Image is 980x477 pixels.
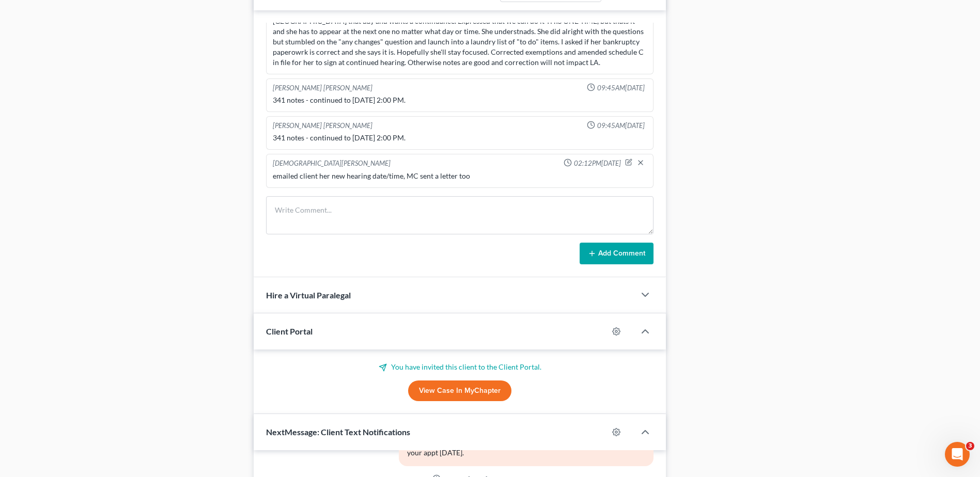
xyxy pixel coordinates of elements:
[266,427,410,437] span: NextMessage: Client Text Notifications
[597,121,645,131] span: 09:45AM[DATE]
[273,171,647,181] div: emailed client her new hearing date/time, MC sent a letter too
[266,290,351,300] span: Hire a Virtual Paralegal
[580,243,654,264] button: Add Comment
[266,362,654,372] p: You have invited this client to the Client Portal.
[273,158,391,169] div: [DEMOGRAPHIC_DATA][PERSON_NAME]
[273,95,647,105] div: 341 notes - continued to [DATE] 2:00 PM.
[273,83,372,93] div: [PERSON_NAME] [PERSON_NAME]
[945,442,970,467] iframe: Intercom live chat
[574,158,621,168] span: 02:12PM[DATE]
[273,121,372,131] div: [PERSON_NAME] [PERSON_NAME]
[266,326,313,336] span: Client Portal
[597,83,645,93] span: 09:45AM[DATE]
[408,380,511,401] a: View Case in MyChapter
[966,442,974,450] span: 3
[273,6,647,68] div: Ct prep - tc ct prep w/ debtor. She wrote the date down wrong and now has [MEDICAL_DATA] in [GEOG...
[273,133,647,143] div: 341 notes - continued to [DATE] 2:00 PM.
